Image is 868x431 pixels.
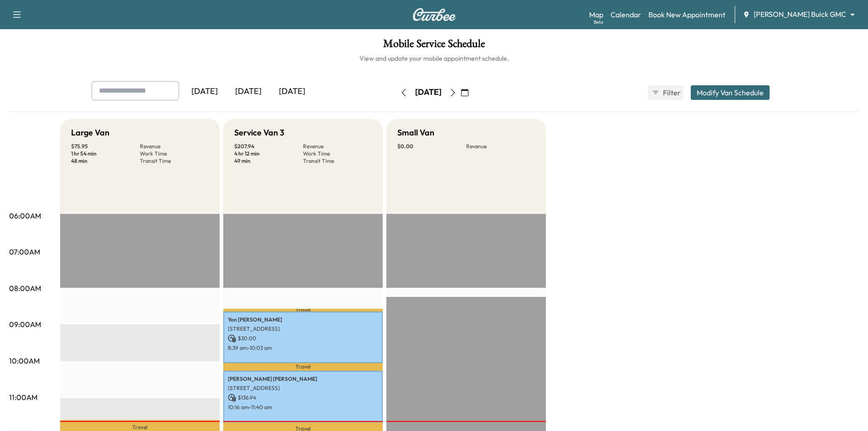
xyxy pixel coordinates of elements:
[71,150,140,157] p: 1 hr 54 min
[9,355,40,366] p: 10:00AM
[228,334,378,343] p: $ 30.00
[648,9,725,20] a: Book New Appointment
[228,344,378,352] p: 8:39 am - 10:03 am
[140,143,209,150] p: Revenue
[611,9,641,20] a: Calendar
[71,143,140,150] p: $ 75.95
[303,157,372,165] p: Transit Time
[228,375,378,383] p: [PERSON_NAME] [PERSON_NAME]
[754,9,846,20] span: [PERSON_NAME] Buick GMC
[303,143,372,150] p: Revenue
[223,363,383,371] p: Travel
[303,150,372,157] p: Work Time
[9,54,859,63] h6: View and update your mobile appointment schedule.
[9,210,41,221] p: 06:00AM
[691,85,770,100] button: Modify Van Schedule
[648,85,683,100] button: Filter
[594,19,603,26] div: Beta
[234,126,284,139] h5: Service Van 3
[228,384,378,392] p: [STREET_ADDRESS]
[223,309,383,311] p: Travel
[9,283,41,294] p: 08:00AM
[234,143,303,150] p: $ 207.94
[140,150,209,157] p: Work Time
[226,81,270,102] div: [DATE]
[412,8,456,21] img: Curbee Logo
[466,143,535,150] p: Revenue
[9,38,859,54] h1: Mobile Service Schedule
[71,126,109,139] h5: Large Van
[9,246,40,257] p: 07:00AM
[234,157,303,165] p: 49 min
[397,126,434,139] h5: Small Van
[663,87,679,98] span: Filter
[228,325,378,332] p: [STREET_ADDRESS]
[228,316,378,323] p: Yon [PERSON_NAME]
[140,157,209,165] p: Transit Time
[397,143,466,150] p: $ 0.00
[589,9,603,20] a: MapBeta
[228,404,378,411] p: 10:16 am - 11:40 am
[9,319,41,330] p: 09:00AM
[71,157,140,165] p: 48 min
[183,81,226,102] div: [DATE]
[270,81,314,102] div: [DATE]
[9,392,37,403] p: 11:00AM
[415,87,442,98] div: [DATE]
[228,394,378,402] p: $ 136.94
[234,150,303,157] p: 4 hr 12 min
